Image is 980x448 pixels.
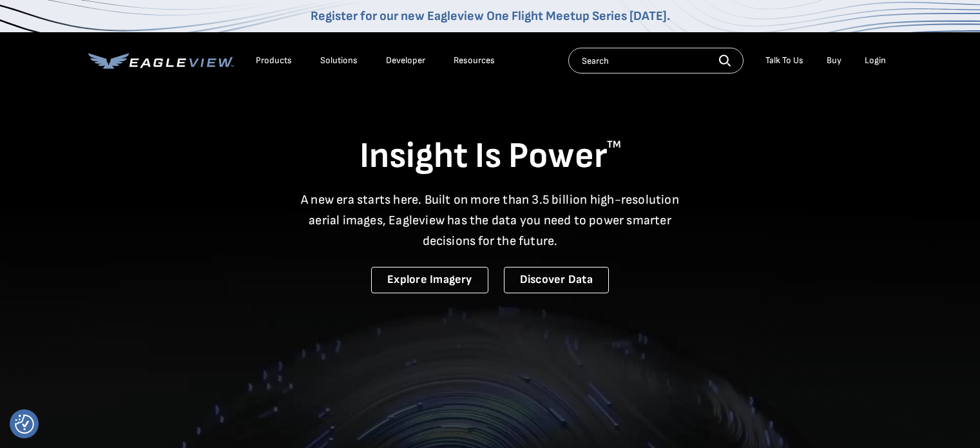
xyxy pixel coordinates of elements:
[827,55,841,66] a: Buy
[371,267,488,293] a: Explore Imagery
[311,8,670,24] a: Register for our new Eagleview One Flight Meetup Series [DATE].
[15,414,34,434] img: Revisit consent button
[320,55,358,66] div: Solutions
[386,55,425,66] a: Developer
[454,55,495,66] div: Resources
[293,190,687,251] p: A new era starts here. Built on more than 3.5 billion high-resolution aerial images, Eagleview ha...
[256,55,292,66] div: Products
[504,267,609,293] a: Discover Data
[765,55,803,66] div: Talk To Us
[865,55,886,66] div: Login
[607,139,621,151] sup: TM
[15,414,34,434] button: Consent Preferences
[568,48,744,73] input: Search
[88,134,892,179] h1: Insight Is Power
